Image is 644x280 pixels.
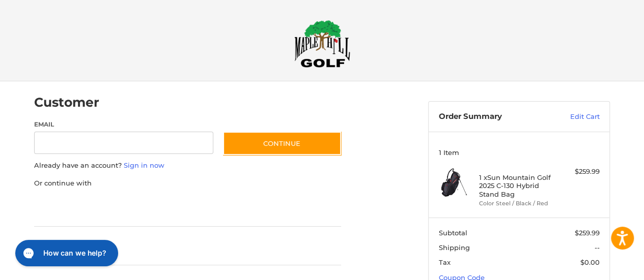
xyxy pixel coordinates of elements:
[439,148,600,157] h3: 1 Item
[34,178,341,189] p: Or continue with
[559,167,600,177] div: $259.99
[439,229,467,237] span: Subtotal
[34,161,341,171] p: Already have an account?
[117,198,193,216] iframe: PayPal-paylater
[595,243,600,252] span: --
[479,199,557,208] li: Color Steel / Black / Red
[31,198,107,216] iframe: PayPal-paypal
[34,95,99,110] h2: Customer
[548,112,600,122] a: Edit Cart
[124,161,164,169] a: Sign in now
[575,229,600,237] span: $259.99
[204,198,280,216] iframe: PayPal-venmo
[439,243,470,252] span: Shipping
[10,236,121,270] iframe: Gorgias live chat messenger
[294,20,350,68] img: Maple Hill Golf
[439,112,548,122] h3: Order Summary
[34,120,213,129] label: Email
[223,132,341,155] button: Continue
[479,173,557,198] h4: 1 x Sun Mountain Golf 2025 C-130 Hybrid Stand Bag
